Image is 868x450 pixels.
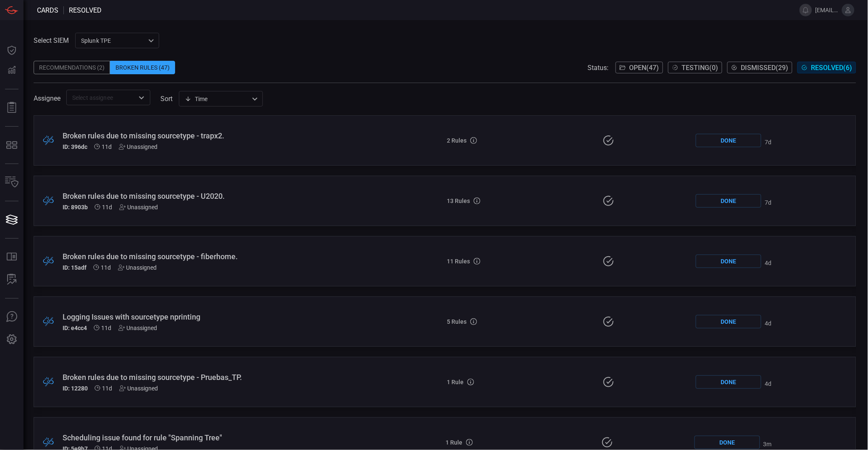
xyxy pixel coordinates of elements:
[765,199,771,206] span: Aug 25, 2025 6:26 PM
[63,264,87,271] h5: ID: 15adf
[446,439,463,446] h5: 1 Rule
[696,194,761,208] div: Done
[63,143,87,150] h5: ID: 396dc
[63,204,88,211] h5: ID: 8903b
[682,64,719,72] span: Testing ( 0 )
[765,260,771,266] span: Aug 28, 2025 4:45 PM
[34,36,69,44] label: Select SIEM
[63,192,359,200] div: Broken rules due to missing sourcetype - U2020.
[69,92,134,103] input: Select assignee
[102,204,113,211] span: Aug 21, 2025 5:56 AM
[110,61,175,74] div: Broken Rules (47)
[765,320,771,327] span: Aug 28, 2025 5:26 PM
[2,40,22,60] button: Dashboard
[696,134,761,147] div: Done
[447,137,467,144] h5: 2 Rules
[797,62,856,73] button: Resolved(6)
[2,330,22,350] button: Preferences
[102,143,112,150] span: Aug 21, 2025 5:58 AM
[118,325,157,331] div: Unassigned
[101,264,111,271] span: Aug 21, 2025 5:55 AM
[102,325,112,331] span: Aug 21, 2025 5:49 AM
[119,143,158,150] div: Unassigned
[616,62,663,73] button: Open(47)
[695,436,760,449] div: Done
[63,131,359,140] div: Broken rules due to missing sourcetype - trapx2.
[447,198,470,204] h5: 13 Rules
[37,6,58,14] span: Cards
[63,433,359,442] div: Scheduling issue found for rule "Spanning Tree"
[2,172,22,192] button: Inventory
[816,7,839,13] span: [EMAIL_ADDRESS][DOMAIN_NAME]
[118,264,157,271] div: Unassigned
[2,247,22,267] button: Rule Catalog
[727,62,792,73] button: Dismissed(29)
[2,60,22,81] button: Detections
[2,98,22,118] button: Reports
[763,441,772,447] span: Sep 01, 2025 1:06 PM
[447,318,467,325] h5: 5 Rules
[447,258,470,265] h5: 11 Rules
[2,210,22,230] button: Cards
[668,62,722,73] button: Testing(0)
[765,380,771,387] span: Aug 28, 2025 5:21 PM
[2,135,22,155] button: MITRE - Detection Posture
[696,255,761,268] div: Done
[119,204,158,211] div: Unassigned
[119,385,158,392] div: Unassigned
[34,61,110,74] div: Recommendations (2)
[447,379,464,385] h5: 1 Rule
[811,64,852,72] span: Resolved ( 6 )
[765,139,771,146] span: Aug 25, 2025 6:27 PM
[2,307,22,327] button: Ask Us A Question
[69,6,102,14] span: resolved
[136,92,147,104] button: Open
[629,64,659,72] span: Open ( 47 )
[2,270,22,290] button: ALERT ANALYSIS
[588,64,609,72] span: Status:
[63,373,359,382] div: Broken rules due to missing sourcetype - Pruebas_TP.
[160,95,173,103] label: sort
[185,95,249,103] div: Time
[741,64,789,72] span: Dismissed ( 29 )
[63,252,359,261] div: Broken rules due to missing sourcetype - fiberhome.
[696,315,761,328] div: Done
[63,385,88,392] h5: ID: 12280
[81,36,146,45] p: Splunk TPE
[63,312,359,321] div: Logging Issues with sourcetype nprinting
[34,94,60,102] span: Assignee
[696,375,761,389] div: Done
[63,325,87,331] h5: ID: e4cc4
[102,385,113,392] span: Aug 21, 2025 5:43 AM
